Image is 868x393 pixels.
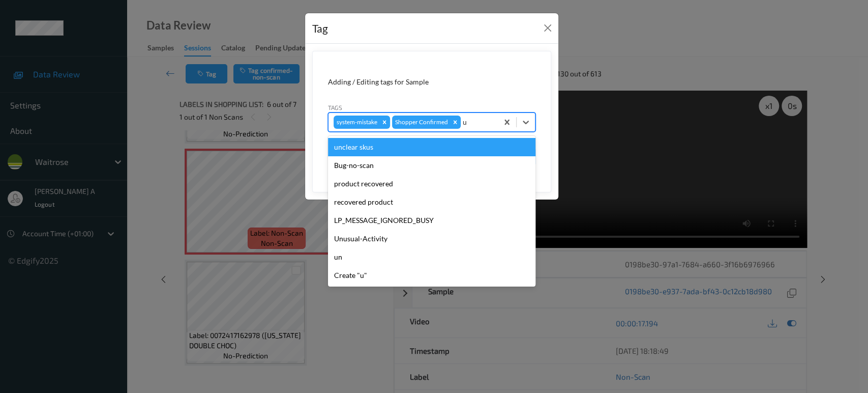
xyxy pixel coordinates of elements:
div: Remove Shopper Confirmed [450,116,461,129]
div: product recovered [328,175,535,193]
div: Adding / Editing tags for Sample [328,77,535,87]
div: Unusual-Activity [328,230,535,248]
div: Remove system-mistake [379,116,390,129]
div: un [328,248,535,266]
div: Tag [312,20,328,37]
div: recovered product [328,193,535,211]
div: system-mistake [334,116,379,129]
div: Create "u" [328,266,535,285]
div: Shopper Confirmed [392,116,450,129]
label: Tags [328,103,342,112]
div: Bug-no-scan [328,156,535,175]
div: unclear skus [328,138,535,156]
button: Close [541,21,555,35]
div: LP_MESSAGE_IGNORED_BUSY [328,211,535,230]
